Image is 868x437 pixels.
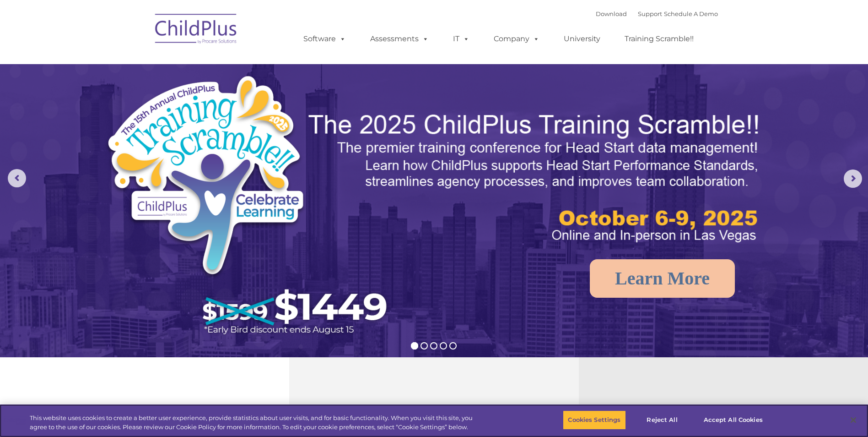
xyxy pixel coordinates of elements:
button: Close [843,410,863,430]
button: Cookies Settings [563,410,625,430]
a: IT [444,30,479,48]
span: Phone number [127,98,166,105]
div: This website uses cookies to create a better user experience, provide statistics about user visit... [30,414,477,432]
a: Assessments [361,30,438,48]
a: Schedule A Demo [664,10,718,17]
a: Learn More [590,259,735,298]
a: Software [294,30,355,48]
button: Accept All Cookies [699,410,768,430]
a: Download [596,10,627,17]
font: | [596,10,718,17]
button: Reject All [634,410,691,430]
img: ChildPlus by Procare Solutions [151,7,242,53]
span: Last name [127,60,155,67]
a: Training Scramble!! [615,30,703,48]
a: University [555,30,609,48]
a: Company [485,30,549,48]
a: Support [638,10,662,17]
